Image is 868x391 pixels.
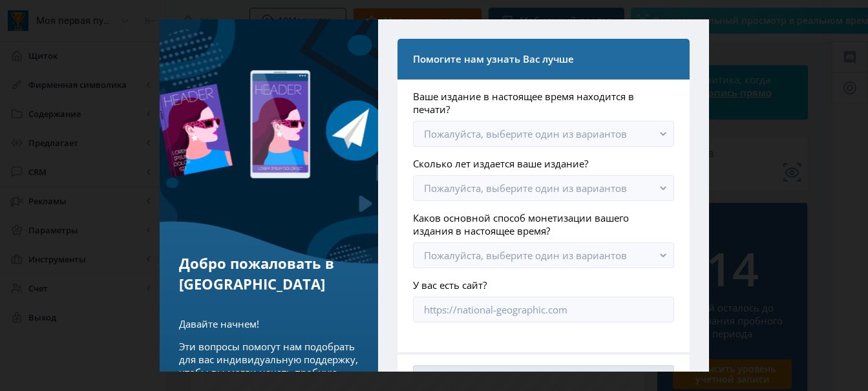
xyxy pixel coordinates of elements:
[413,279,487,291] font: У вас есть сайт?
[413,175,673,201] button: Пожалуйста, выберите один из вариантов
[179,317,359,330] p: Давайте начнем!
[179,253,359,294] h5: Добро пожаловать в [GEOGRAPHIC_DATA]
[424,182,627,195] font: Пожалуйста, выберите один из вариантов
[413,157,588,170] font: Сколько лет издается ваше издание?
[413,297,673,322] input: https://national-geographic.com
[413,90,663,116] font: Ваше издание в настоящее время находится в печати?
[413,365,673,391] button: Отправить
[413,242,673,268] button: Пожалуйста, выберите один из вариантов
[397,39,689,79] nb-card-header: Помогите нам узнать Вас лучше
[424,249,627,262] font: Пожалуйста, выберите один из вариантов
[413,121,673,147] button: Пожалуйста, выберите один из вариантов
[424,127,627,140] font: Пожалуйста, выберите один из вариантов
[413,211,663,237] font: Каков основной способ монетизации вашего издания в настоящее время?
